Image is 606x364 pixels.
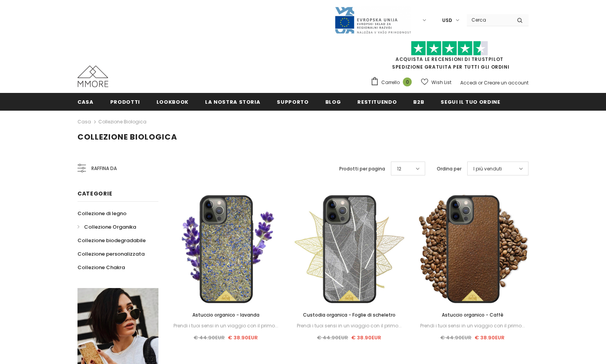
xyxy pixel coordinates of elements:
[77,220,136,234] a: Collezione Organika
[381,79,400,86] span: Carrello
[205,93,260,110] a: La nostra storia
[475,334,505,341] span: € 38.90EUR
[484,79,529,86] a: Creare un account
[77,66,108,87] img: Casi MMORE
[157,98,189,106] span: Lookbook
[334,6,411,34] img: Javni Razpis
[110,93,140,110] a: Prodotti
[403,78,412,86] span: 0
[413,98,424,106] span: B2B
[417,322,529,330] div: Prendi i tuoi sensi in un viaggio con il primo...
[325,93,341,110] a: Blog
[442,17,452,24] span: USD
[441,93,500,110] a: Segui il tuo ordine
[478,79,483,86] span: or
[325,98,341,106] span: Blog
[467,14,511,25] input: Search Site
[157,93,189,110] a: Lookbook
[417,311,529,319] a: Astuccio organico - Caffè
[357,98,397,106] span: Restituendo
[334,17,411,23] a: Javni Razpis
[77,234,146,247] a: Collezione biodegradabile
[192,312,259,318] span: Astuccio organico - lavanda
[440,334,471,341] span: € 44.90EUR
[473,165,502,173] span: I più venduti
[437,165,461,173] label: Ordina per
[77,190,112,197] span: Categorie
[303,312,396,318] span: Custodia organica - Foglie di scheletro
[460,79,477,86] a: Accedi
[370,77,416,88] a: Carrello 0
[339,165,385,173] label: Prodotti per pagina
[411,41,488,56] img: Fidati di Pilot Stars
[170,322,282,330] div: Prendi i tuoi sensi in un viaggio con il primo...
[421,76,451,89] a: Wish List
[84,223,136,231] span: Collezione Organika
[357,93,397,110] a: Restituendo
[91,164,117,173] span: Raffina da
[77,98,94,106] span: Casa
[77,237,146,244] span: Collezione biodegradabile
[77,207,126,220] a: Collezione di legno
[110,98,140,106] span: Prodotti
[77,131,177,142] span: Collezione biologica
[98,118,146,125] a: Collezione biologica
[170,311,282,319] a: Astuccio organico - lavanda
[77,210,126,217] span: Collezione di legno
[431,79,451,86] span: Wish List
[317,334,348,341] span: € 44.90EUR
[397,165,401,173] span: 12
[396,56,503,62] a: Acquista le recensioni di TrustPilot
[77,117,91,126] a: Casa
[194,334,225,341] span: € 44.90EUR
[413,93,424,110] a: B2B
[442,312,503,318] span: Astuccio organico - Caffè
[370,44,529,70] span: SPEDIZIONE GRATUITA PER TUTTI GLI ORDINI
[228,334,258,341] span: € 38.90EUR
[77,250,145,258] span: Collezione personalizzata
[77,261,125,274] a: Collezione Chakra
[77,264,125,271] span: Collezione Chakra
[441,98,500,106] span: Segui il tuo ordine
[351,334,381,341] span: € 38.90EUR
[205,98,260,106] span: La nostra storia
[277,98,308,106] span: supporto
[77,93,94,110] a: Casa
[293,322,405,330] div: Prendi i tuoi sensi in un viaggio con il primo...
[77,247,145,261] a: Collezione personalizzata
[293,311,405,319] a: Custodia organica - Foglie di scheletro
[277,93,308,110] a: supporto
